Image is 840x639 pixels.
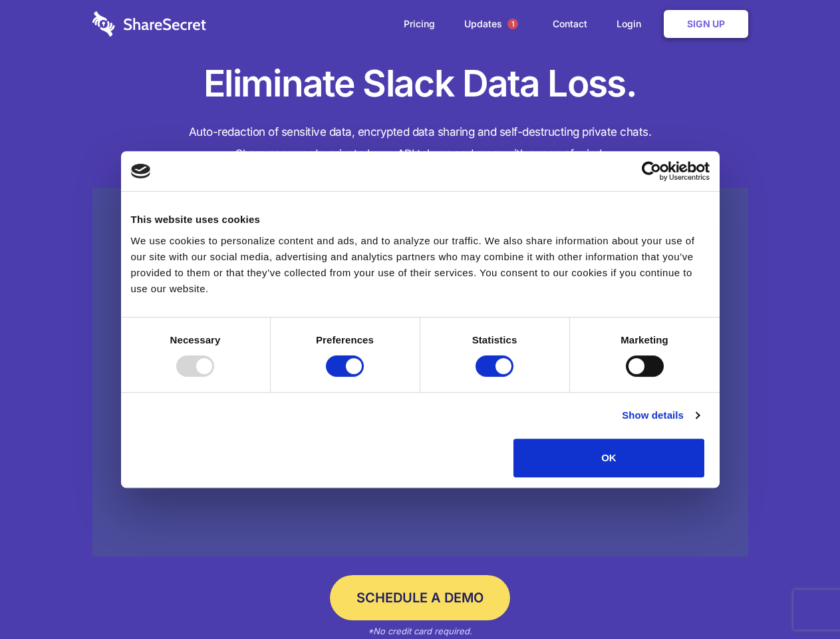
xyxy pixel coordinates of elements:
a: Login [603,3,661,45]
button: OK [513,439,704,477]
strong: Marketing [621,334,668,345]
a: Sign Up [664,10,748,38]
div: We use cookies to personalize content and ads, and to analyze our traffic. We also share informat... [131,233,710,297]
em: *No credit card required. [368,626,472,636]
a: Usercentrics Cookiebot - opens in a new window [593,161,710,181]
h4: Auto-redaction of sensitive data, encrypted data sharing and self-destructing private chats. Shar... [92,121,748,165]
div: This website uses cookies [131,212,710,228]
a: Wistia video thumbnail [92,188,748,557]
strong: Preferences [316,334,374,345]
a: Pricing [390,3,448,45]
h1: Eliminate Slack Data Loss. [92,60,748,108]
img: logo [131,164,151,178]
a: Contact [539,3,601,45]
a: Schedule a Demo [330,575,510,620]
strong: Necessary [170,334,221,345]
span: 1 [507,19,518,29]
strong: Statistics [472,334,517,345]
img: logo-wordmark-white-trans-d4663122ce5f474addd5e946df7df03e33cb6a1c49d2221995e7729f52c070b2.svg [92,11,206,37]
a: Show details [622,407,699,423]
